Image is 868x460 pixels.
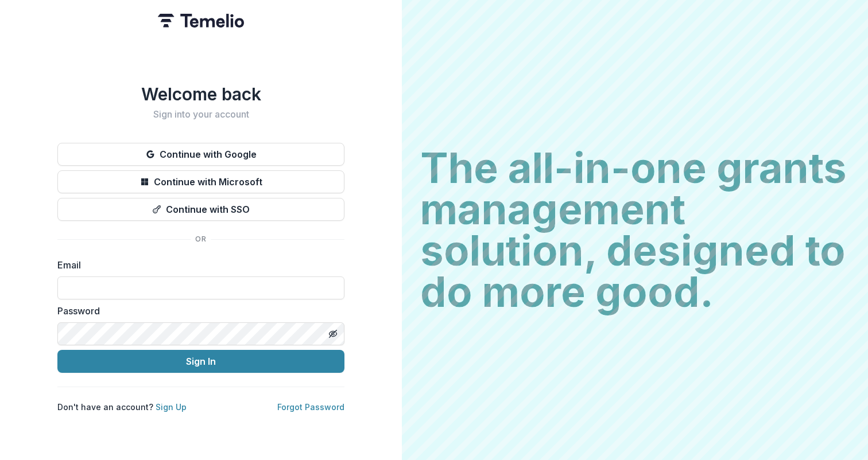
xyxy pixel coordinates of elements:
button: Sign In [57,350,344,373]
a: Forgot Password [277,402,344,412]
button: Toggle password visibility [324,325,342,343]
button: Continue with SSO [57,198,344,221]
button: Continue with Google [57,143,344,166]
label: Password [57,304,338,318]
h1: Welcome back [57,84,344,104]
img: Temelio [158,14,244,28]
button: Continue with Microsoft [57,170,344,193]
h2: Sign into your account [57,109,344,120]
label: Email [57,258,338,272]
p: Don't have an account? [57,401,187,413]
a: Sign Up [156,402,187,412]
